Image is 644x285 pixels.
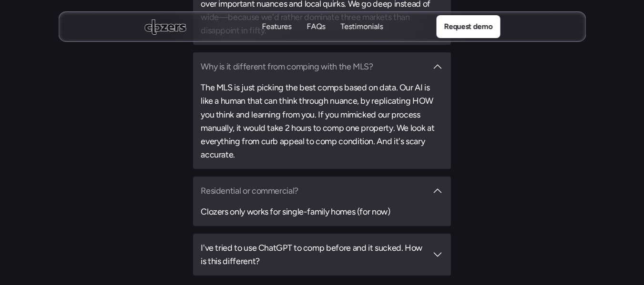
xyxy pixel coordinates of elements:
h3: Residential or commercial? [201,184,427,197]
p: Request demo [444,20,492,33]
a: TestimonialsTestimonials [340,21,383,32]
p: Testimonials [340,21,383,32]
h3: Why is it different from comping with the MLS? [201,60,427,73]
p: FAQs [307,32,325,42]
p: FAQs [307,21,325,32]
a: FAQsFAQs [307,21,325,32]
p: Testimonials [340,32,383,42]
a: Request demo [436,15,500,38]
h3: I've tried to use ChatGPT to comp before and it sucked. How is this different? [201,241,427,268]
a: FeaturesFeatures [262,21,291,32]
p: Features [262,21,291,32]
h3: Clozers only works for single-family homes (for now) [201,205,443,218]
p: Features [262,32,291,42]
h3: The MLS is just picking the best comps based on data. Our AI is like a human that can think throu... [201,81,443,161]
